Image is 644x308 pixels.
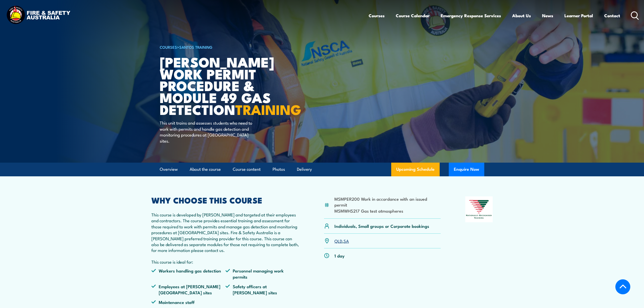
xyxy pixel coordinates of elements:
a: Upcoming Schedule [391,163,440,176]
h1: [PERSON_NAME] Work Permit Procedure & Module 49 Gas Detection [160,56,285,115]
a: Photos [273,163,285,176]
a: Emergency Response Services [441,9,501,22]
h6: > [160,44,285,50]
a: Delivery [297,163,312,176]
li: Safety officers at [PERSON_NAME] sites [225,283,299,295]
li: MSMWHS217 Gas test atmospheres [334,208,441,214]
p: This course is ideal for: [151,259,299,265]
a: About the course [190,163,221,176]
p: 1 day [334,253,345,259]
a: COURSES [160,44,177,50]
a: News [542,9,553,22]
a: Courses [369,9,385,22]
p: , [334,238,349,244]
p: Individuals, Small groups or Corporate bookings [334,223,429,229]
a: Contact [604,9,620,22]
a: Santos Training [179,44,212,50]
a: Learner Portal [564,9,593,22]
a: QLD [334,238,342,244]
a: Overview [160,163,178,176]
strong: TRAINING [235,98,301,119]
li: Employees at [PERSON_NAME][GEOGRAPHIC_DATA] sites [151,283,225,295]
li: Workers handling gas detection [151,268,225,280]
a: About Us [512,9,531,22]
li: MSMPER200 Work in accordance with an issued permit [334,196,441,208]
button: Enquire Now [449,163,484,176]
a: SA [344,238,349,244]
p: This course is developed by [PERSON_NAME] and targeted at their employees and contractors. The co... [151,212,299,253]
li: Maintenance staff [151,299,225,305]
p: This unit trains and assesses students who need to work with permits and handle gas detection and... [160,120,252,144]
li: Personnel managing work permits [225,268,299,280]
h2: WHY CHOOSE THIS COURSE [151,196,299,203]
a: Course content [233,163,261,176]
img: Nationally Recognised Training logo. [465,196,493,222]
a: Course Calendar [396,9,430,22]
